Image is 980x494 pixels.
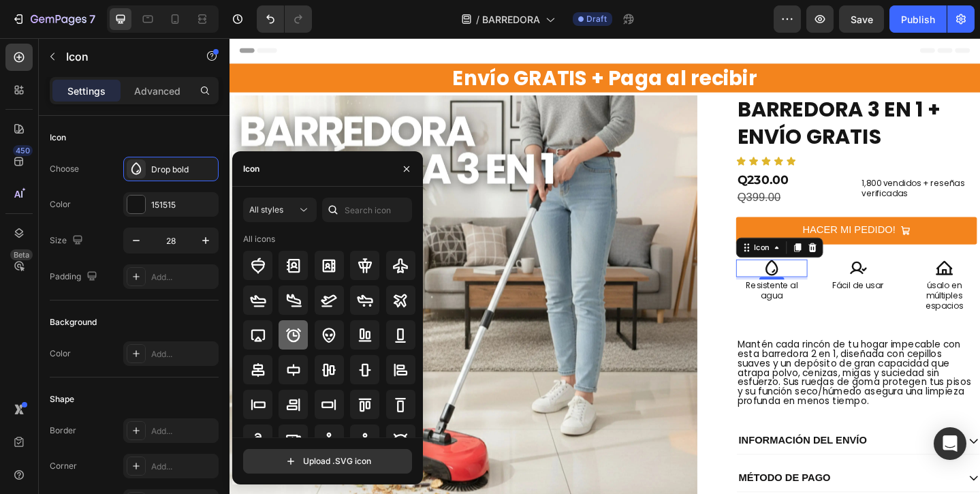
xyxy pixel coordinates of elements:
[839,5,884,33] button: Save
[552,165,682,183] div: Q399.00
[230,38,980,494] iframe: Design area
[50,163,79,175] div: Choose
[554,431,694,446] p: INFORMACIÓN DEL ENVÍO
[50,232,86,250] div: Size
[89,11,95,27] p: 7
[151,164,215,176] div: Drop bold
[934,427,966,460] div: Open Intercom Messenger
[552,145,682,165] div: Q230.00
[13,145,33,156] div: 450
[50,132,66,144] div: Icon
[901,12,935,27] div: Publish
[151,348,215,360] div: Add...
[257,5,312,33] div: Undo/Redo
[50,393,74,405] div: Shape
[476,12,479,27] span: /
[741,264,816,299] p: úsalo en múltiples espacios
[552,328,814,402] div: Rich Text Editor. Editing area: main
[5,5,101,33] button: 7
[50,268,100,286] div: Padding
[50,316,97,328] div: Background
[552,63,817,124] h1: BARREDORA 3 EN 1 + ENVÍO GRATIS
[851,14,873,25] span: Save
[66,48,182,65] p: Icon
[689,153,816,176] p: 1,800 vendidos + reseñas verificadas
[243,198,317,222] button: All styles
[624,200,725,219] p: HACER MI PEDIDO!
[889,5,947,33] button: Publish
[552,195,814,225] button: <p>HACER MI PEDIDO!</p>
[134,84,180,98] p: Advanced
[284,454,371,468] div: Upload .SVG icon
[322,198,412,222] input: Search icon
[151,271,215,283] div: Add...
[151,461,215,473] div: Add...
[151,425,215,437] div: Add...
[482,12,540,27] span: BARREDORA
[553,326,808,402] span: Mantén cada rincón de tu hogar impecable con esta barredora 2 en 1, diseñada con cepillos suaves ...
[50,198,71,211] div: Color
[10,249,33,260] div: Beta
[151,199,215,211] div: 151515
[50,424,76,437] div: Border
[50,460,77,472] div: Corner
[50,348,71,360] div: Color
[554,473,654,484] span: MÉTODO DE PAGO
[67,84,106,98] p: Settings
[553,264,628,288] p: Resistente al agua
[243,449,412,474] button: Upload .SVG icon
[243,163,259,175] div: Icon
[249,204,283,215] span: All styles
[647,264,722,276] p: Fácil de usar
[243,233,275,245] div: All icons
[586,13,607,25] span: Draft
